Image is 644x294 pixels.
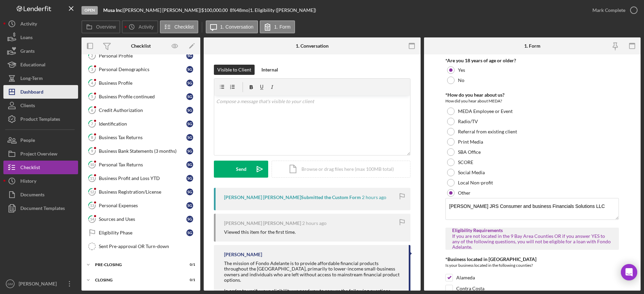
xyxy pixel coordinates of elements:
label: Activity [139,24,153,30]
a: Document Templates [3,201,78,215]
div: S G [186,80,193,86]
div: Loans [20,31,33,46]
a: Long-Term [3,71,78,85]
label: Yes [458,67,465,73]
div: S G [186,120,193,127]
a: 4Business ProfileSG [85,76,197,90]
label: Referral from existing client [458,129,517,134]
a: Eligibility PhaseSG [85,226,197,240]
a: 13Personal ExpensesSG [85,199,197,212]
div: 0 / 1 [183,278,195,282]
label: Contra Costa [456,285,484,292]
tspan: 8 [91,135,93,140]
a: 2Personal ProfileSG [85,49,197,63]
div: Open Intercom Messenger [621,264,637,280]
div: S G [186,189,193,195]
div: | [103,7,124,13]
tspan: 13 [90,203,94,208]
div: [PERSON_NAME] [PERSON_NAME] [224,220,301,226]
button: Overview [81,20,120,33]
label: Overview [96,24,116,30]
button: Educational [3,58,78,71]
a: 14Sources and UsesSG [85,212,197,226]
tspan: 5 [91,94,93,99]
div: Clients [20,99,35,114]
div: Visible to Client [217,65,251,75]
label: Social Media [458,170,485,175]
button: Product Templates [3,112,78,126]
button: Mark Complete [586,3,641,17]
tspan: 2 [91,53,93,58]
div: Long-Term [20,71,43,87]
a: 10Personal Tax ReturnsSG [85,158,197,171]
div: Activity [20,17,37,32]
div: [PERSON_NAME] [17,277,61,292]
div: Business Bank Statements (3 months) [99,148,186,154]
div: [PERSON_NAME] [PERSON_NAME] | [124,7,201,13]
label: 1. Form [274,24,291,30]
text: GM [7,282,13,286]
div: | 1. Eligibility ([PERSON_NAME]) [249,7,316,13]
a: Grants [3,44,78,58]
div: S G [186,107,193,114]
div: *Are you 18 years of age or older? [445,58,619,63]
div: Closing [95,278,178,282]
div: Grants [20,44,35,60]
label: Local Non-profit [458,180,493,185]
div: Business Profit and Loss YTD [99,176,186,181]
div: Is your business located in the following counties? [445,262,619,271]
div: *How do you hear about us? [445,92,619,98]
button: Activity [3,17,78,31]
div: Checklist [20,161,40,176]
div: People [20,133,35,149]
a: 8Business Tax ReturnsSG [85,131,197,144]
a: Documents [3,188,78,201]
a: 11Business Profit and Loss YTDSG [85,171,197,185]
button: Internal [258,65,281,75]
tspan: 6 [91,108,93,112]
div: Personal Profile [99,53,186,59]
label: SCORE [458,160,473,165]
button: Clients [3,99,78,112]
time: 2025-08-25 19:11 [362,195,386,200]
div: S G [186,93,193,100]
button: Dashboard [3,85,78,99]
div: Sent Pre-approval OR Turn-down [99,244,197,249]
div: Send [236,161,246,178]
tspan: 12 [90,190,94,194]
div: 8 % [230,7,236,13]
div: Educational [20,58,45,73]
div: How did you hear about MEDA? [445,98,619,104]
div: Personal Expenses [99,203,186,208]
div: [PERSON_NAME] [224,252,262,257]
div: Business Registration/License [99,189,186,195]
a: 12Business Registration/LicenseSG [85,185,197,199]
a: Project Overview [3,147,78,161]
div: Personal Demographics [99,67,186,72]
div: Business Profile [99,80,186,86]
div: Project Overview [20,147,57,162]
div: The mission of Fondo Adelante is to provide affordable financial products throughout the [GEOGRAP... [224,261,402,282]
tspan: 7 [91,121,93,126]
div: [PERSON_NAME] [PERSON_NAME] Submitted the Custom Form [224,195,361,200]
label: MEDA Employee or Event [458,109,513,114]
div: S G [186,66,193,73]
div: Sources and Uses [99,216,186,222]
div: *Business located in [GEOGRAPHIC_DATA] [445,257,619,262]
div: Checklist [131,43,151,49]
div: 0 / 1 [183,263,195,267]
div: S G [186,134,193,141]
div: S G [186,202,193,209]
tspan: 4 [91,81,93,85]
a: Sent Pre-approval OR Turn-down [85,240,197,253]
div: S G [186,229,193,236]
div: Eligibility Requirements [452,228,612,233]
a: 5Business Profile continuedSG [85,90,197,103]
div: Viewed this item for the first time. [224,229,296,235]
div: Eligibility Phase [99,230,186,235]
